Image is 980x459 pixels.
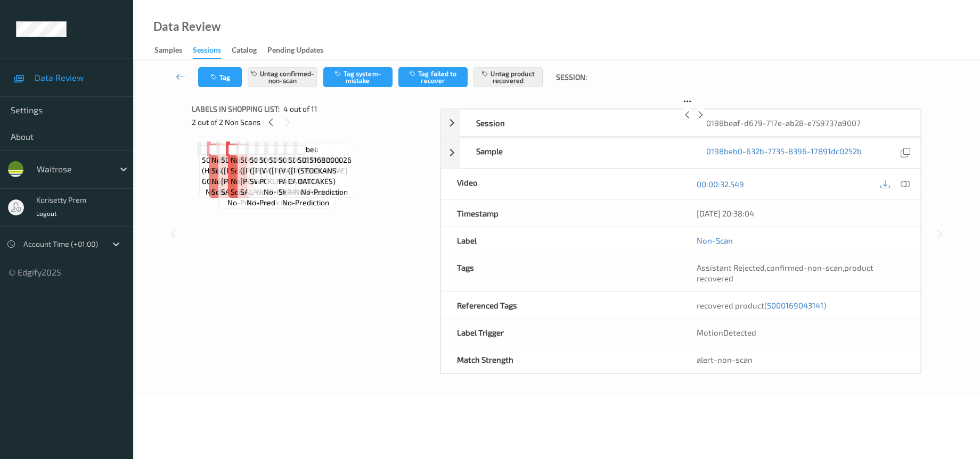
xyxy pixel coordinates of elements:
div: Tags [441,254,681,291]
span: product recovered [697,263,873,283]
button: Tag [198,67,242,87]
span: 4 out of 11 [283,104,317,114]
a: Sessions [193,43,232,59]
div: Timestamp [441,200,681,227]
a: 00:00:32.549 [697,179,744,189]
span: Label: Non-Scan [211,144,232,176]
div: Session [460,110,690,136]
span: Labels in shopping list: [192,104,280,114]
span: Label: 5000169043141 ([PERSON_NAME] [PERSON_NAME] SALAD) [221,144,281,197]
span: Label: 5063210062515 ([PERSON_NAME] CARROTS) [288,144,348,187]
div: 0198beaf-d679-717e-ab28-e759737a9007 [690,110,920,136]
div: Label [441,227,681,254]
span: non-scan [231,176,251,197]
a: Pending Updates [267,43,334,58]
button: Untag confirmed-non-scan [248,67,317,87]
span: no-prediction [295,187,341,197]
span: no-prediction [301,187,348,197]
span: no-prediction [282,197,329,208]
span: no-prediction [227,197,274,208]
button: Untag product recovered [473,67,543,87]
div: 2 out of 2 Non Scans [192,115,432,129]
div: MotionDetected [681,319,920,346]
span: no-prediction [206,187,252,197]
span: Assistant Rejected [697,263,765,272]
a: Samples [154,43,193,58]
span: Label: 5011348023632 (HOBGOBLIN GOLD BEER) [202,144,256,187]
span: Label: 5000169255889 (WR SPCD PCKLD ONIONS) [259,144,315,187]
span: no-prediction [256,187,303,197]
div: Sessions [193,45,221,59]
a: Catalog [232,43,267,58]
span: , , [697,263,873,283]
span: Label: 5000169269787 ([PERSON_NAME] SWT PCK ONION) [250,144,309,187]
span: recovered product [697,301,826,310]
div: [DATE] 20:38:04 [697,208,904,219]
button: Tag system-mistake [323,67,393,87]
div: Label Trigger [441,319,681,346]
span: confirmed-non-scan [766,263,843,272]
div: Pending Updates [267,45,323,58]
span: (5000169043141) [764,301,826,310]
button: Tag failed to recover [398,67,468,87]
span: Label: 5010292969324 (VADASZ PAPPLE SKRAUT) [279,144,333,197]
div: Video [441,169,681,199]
span: no-prediction [264,187,311,197]
div: Catalog [232,45,257,58]
span: Label: 5000169043141 ([PERSON_NAME] [PERSON_NAME] SALAD) [240,144,300,197]
span: Session: [556,72,587,82]
span: Label: 5015168000026 (STOCKANS OATCAKES) [298,144,352,187]
div: Data Review [153,21,220,32]
div: Sample [460,138,690,168]
div: Session0198beaf-d679-717e-ab28-e759737a9007 [440,109,921,137]
div: Sample0198beb0-632b-7735-8396-17891dc0252b [440,137,921,169]
span: no-prediction [247,197,293,208]
span: Label: 5000409000194 ([PERSON_NAME]) [269,144,331,176]
div: Referenced Tags [441,292,681,319]
span: non-scan [211,176,232,197]
span: Label: Non-Scan [231,144,251,176]
div: alert-non-scan [697,354,904,365]
div: Match Strength [441,346,681,373]
a: 0198beb0-632b-7735-8396-17891dc0252b [706,146,862,160]
div: Samples [154,45,182,58]
a: Non-Scan [697,235,733,246]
